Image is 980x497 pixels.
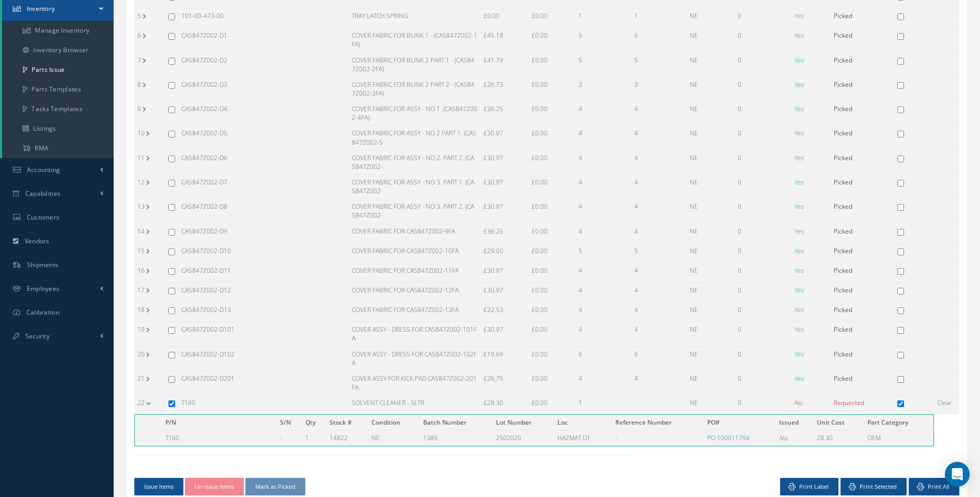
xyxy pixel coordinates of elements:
i: Yes [794,305,804,314]
td: £0.00 [528,302,575,322]
span: Picked [834,286,852,294]
td: £0.00 [528,175,575,199]
td: 0 [735,175,791,199]
label: 20 [137,350,146,359]
th: Part Category [864,415,934,430]
div: Open Intercom Messenger [945,462,970,487]
td: 0 [735,52,791,76]
td: 1389 [420,430,493,446]
td: £0.00 [528,8,575,28]
td: £0.00 [528,101,575,126]
td: COVER ASSY - DRESS FOR CAS847Z002-101FA [349,322,480,346]
td: £0.00 [528,283,575,302]
a: Manage Inventory [2,21,114,40]
th: PO# [704,415,775,430]
a: Listings [2,119,114,138]
a: RMA [2,138,114,158]
td: COVER FABRIC FOR CAS847Z002-10FA [349,243,480,262]
td: 28.30 [814,430,864,446]
td: £0.00 [528,126,575,150]
td: CAS847Z002-D4 [178,101,255,126]
span: Picked [834,266,852,275]
td: £26.75 [480,370,528,395]
td: £28.30 [480,395,528,415]
td: CAS847Z002-D7 [178,175,255,199]
i: Yes [794,374,804,383]
span: Picked [834,11,852,20]
i: Yes [794,31,804,40]
td: CAS847Z002-D3 [178,76,255,101]
span: HAZMAT D1 [557,433,590,442]
td: NE [687,199,735,223]
label: 9 [137,104,143,113]
label: 13 [137,202,146,211]
td: £0.00 [528,346,575,370]
td: £29.00 [480,243,528,262]
td: COVER FABRIC FOR CAS847Z002-12FA [349,283,480,302]
td: 0 [735,28,791,52]
td: COVER FABRIC FOR ASSY - NO 1. (CAS847Z002-4FA) [349,101,480,126]
td: £0.00 [528,28,575,52]
td: £36.25 [480,101,528,126]
td: T160 [178,395,255,415]
td: 0 [735,199,791,223]
td: 1 [631,8,687,28]
td: 4 [631,283,687,302]
th: Loc [554,415,612,430]
td: £0.00 [528,395,575,415]
td: COVER FABRIC FOR BUNK 2 PART 1 - (CAS847Z002-2FA) [349,52,480,76]
label: 8 [137,80,143,89]
a: PO 100011794 [707,433,750,442]
th: Stock # [326,415,368,430]
td: £0.00 [528,262,575,282]
td: COVER FABRIC FOR CAS847Z002-11FA [349,262,480,282]
td: NE [687,223,735,243]
td: 0 [735,223,791,243]
td: CAS847Z002-D2 [178,52,255,76]
span: Picked [834,80,852,89]
i: Yes [794,350,804,359]
td: 4 [631,126,687,150]
td: CAS847Z002-D12 [178,283,255,302]
th: Lot Number [493,415,554,430]
span: Picked [834,227,852,236]
th: Condition [368,415,420,430]
td: 0 [735,283,791,302]
a: Clear [937,398,952,407]
td: COVER FABRIC FOR BUNK 2 PART 2 - (CAS847Z002-3FA) [349,76,480,101]
span: Picked [834,129,852,137]
td: £41.79 [480,52,528,76]
span: Picked [834,350,852,359]
button: Print Selected [841,478,907,496]
i: Yes [794,129,804,137]
td: 4 [575,223,631,243]
label: 10 [137,129,146,137]
span: Capabilities [25,189,61,198]
span: Picked [834,305,852,314]
span: Picked [834,202,852,211]
td: 4 [631,101,687,126]
th: P/N [162,415,277,430]
i: No [794,398,802,407]
td: CAS847Z002-D102 [178,346,255,370]
td: £30.97 [480,322,528,346]
td: 4 [575,322,631,346]
span: Security [25,332,50,340]
td: 0 [735,8,791,28]
td: COVER FABRIC FOR ASSY - NO 3. PART 1. (CAS847Z002- [349,175,480,199]
td: 5 [575,28,631,52]
span: Picked [834,246,852,255]
a: Inventory Browser [2,40,114,60]
td: £30.97 [480,175,528,199]
td: NE [687,302,735,322]
span: - [615,433,617,442]
span: Customers [27,213,60,222]
label: 21 [137,374,146,383]
td: TRAY LATCH SPRING [349,8,480,28]
label: 6 [137,31,143,40]
td: COVER ASSY - DRESS FOR CAS847Z002-102FA [349,346,480,370]
td: NE [687,150,735,174]
label: 5 [137,11,143,20]
td: 4 [631,150,687,174]
td: 6 [575,346,631,370]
